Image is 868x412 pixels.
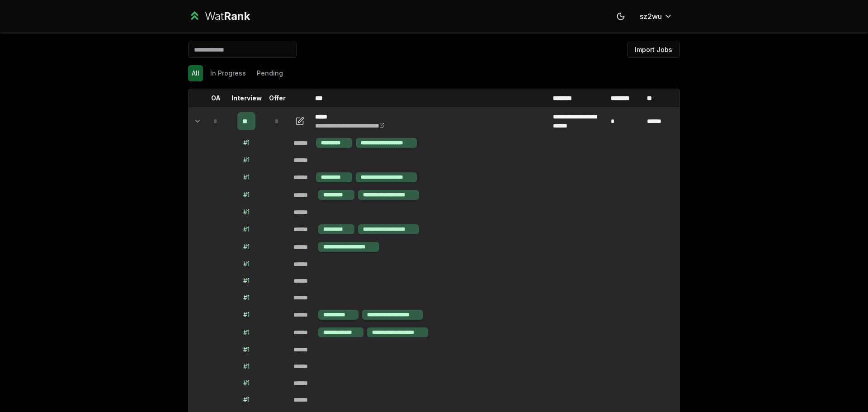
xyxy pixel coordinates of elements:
p: Offer [269,94,286,103]
div: # 1 [243,379,250,388]
div: # 1 [243,190,250,199]
div: # 1 [243,260,250,269]
button: Import Jobs [627,42,680,58]
div: Wat [205,9,250,24]
button: In Progress [207,65,250,81]
div: # 1 [243,328,250,337]
div: # 1 [243,293,250,302]
div: # 1 [243,138,250,147]
p: OA [211,94,221,103]
p: Interview [231,94,262,103]
div: # 1 [243,173,250,182]
div: # 1 [243,345,250,354]
div: # 1 [243,395,250,404]
div: # 1 [243,242,250,251]
div: # 1 [243,362,250,371]
button: Pending [253,65,287,81]
div: # 1 [243,276,250,285]
div: # 1 [243,310,250,319]
button: All [188,65,203,81]
span: sz2wu [640,11,662,22]
div: # 1 [243,156,250,165]
button: sz2wu [632,8,680,24]
a: WatRank [188,9,250,24]
span: Rank [224,9,250,23]
div: # 1 [243,225,250,234]
div: # 1 [243,208,250,217]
